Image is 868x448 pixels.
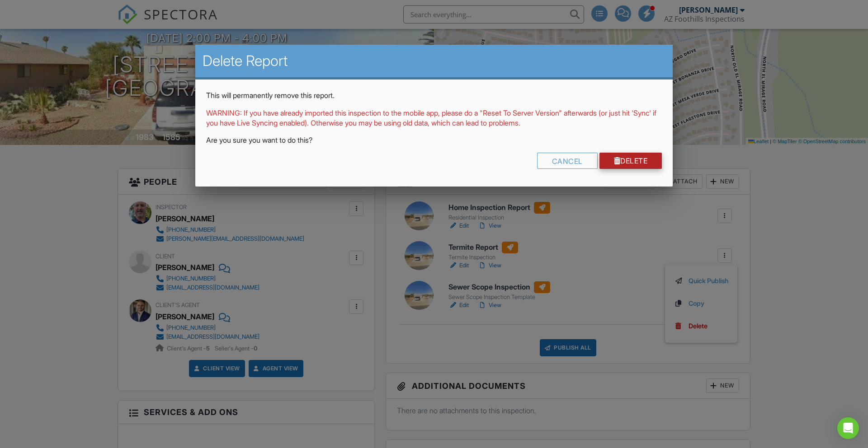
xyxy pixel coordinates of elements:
p: This will permanently remove this report. [206,90,662,100]
a: Delete [599,153,662,169]
div: Open Intercom Messenger [837,417,859,439]
p: Are you sure you want to do this? [206,135,662,145]
div: Cancel [537,153,598,169]
h2: Delete Report [203,52,665,70]
p: WARNING: If you have already imported this inspection to the mobile app, please do a "Reset To Se... [206,108,662,128]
